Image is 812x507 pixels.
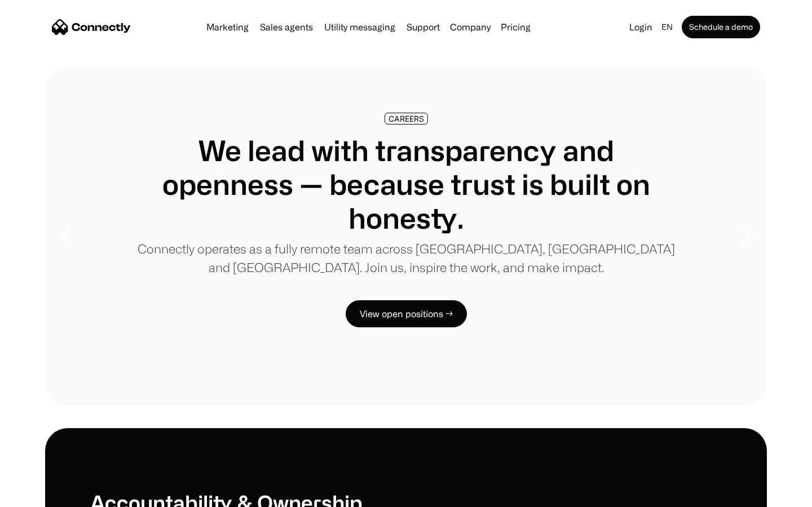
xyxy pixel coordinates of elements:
ul: Language list [23,487,68,503]
a: Support [402,23,444,32]
div: en [661,19,673,35]
div: CAREERS [389,114,424,123]
div: Company [450,19,491,35]
a: Login [625,19,657,35]
a: View open positions → [346,300,467,327]
aside: Language selected: English [11,486,68,503]
a: Schedule a demo [682,16,760,38]
a: Marketing [202,23,253,32]
p: Connectly operates as a fully remote team across [GEOGRAPHIC_DATA], [GEOGRAPHIC_DATA] and [GEOGRA... [135,239,677,277]
h1: We lead with transparency and openness — because trust is built on honesty. [135,134,677,235]
a: Sales agents [255,23,317,32]
a: Utility messaging [320,23,400,32]
a: Pricing [496,23,535,32]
